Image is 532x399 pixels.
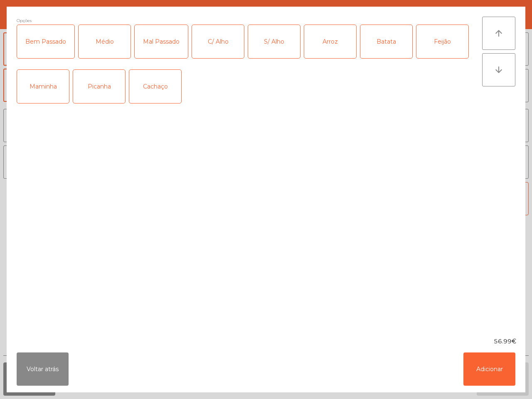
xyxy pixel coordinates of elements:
div: S/ Alho [248,25,300,58]
button: Voltar atrás [17,352,69,386]
div: Cachaço [129,70,181,103]
button: arrow_upward [482,17,515,50]
button: Adicionar [463,352,515,386]
div: Arroz [304,25,356,58]
div: Médio [79,25,131,58]
div: Bem Passado [17,25,74,58]
button: arrow_downward [482,53,515,86]
div: Picanha [73,70,125,103]
i: arrow_upward [494,28,504,38]
div: 56.99€ [7,337,525,346]
div: Feijão [416,25,468,58]
div: Maminha [17,70,69,103]
span: Opções [17,17,32,25]
div: Mal Passado [135,25,188,58]
i: arrow_downward [494,65,504,75]
div: C/ Alho [192,25,244,58]
div: Batata [360,25,412,58]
